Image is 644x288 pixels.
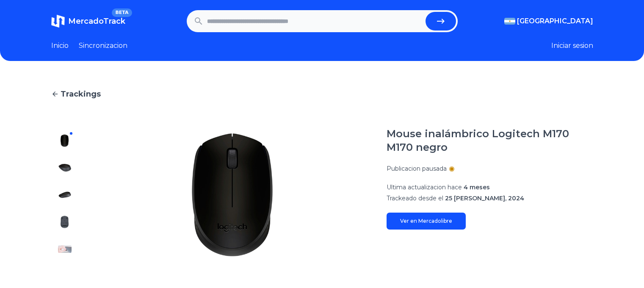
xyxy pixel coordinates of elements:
[504,18,515,25] img: Argentina
[79,41,127,51] a: Sincronizacion
[551,41,593,51] button: Iniciar sesion
[387,213,466,230] a: Ver en Mercadolibre
[61,88,101,100] span: Trackings
[58,161,72,174] img: Mouse inalámbrico Logitech M170 M170 negro
[504,16,593,26] button: [GEOGRAPHIC_DATA]
[517,16,593,26] span: [GEOGRAPHIC_DATA]
[58,188,72,202] img: Mouse inalámbrico Logitech M170 M170 negro
[445,194,524,202] span: 25 [PERSON_NAME], 2024
[387,183,462,191] span: Ultima actualizacion hace
[58,215,72,229] img: Mouse inalámbrico Logitech M170 M170 negro
[58,134,72,147] img: Mouse inalámbrico Logitech M170 M170 negro
[387,194,443,202] span: Trackeado desde el
[51,14,125,28] a: MercadoTrackBETA
[51,41,69,51] a: Inicio
[51,14,65,28] img: MercadoTrack
[95,127,370,263] img: Mouse inalámbrico Logitech M170 M170 negro
[464,183,490,191] span: 4 meses
[387,164,447,173] p: Publicacion pausada
[387,127,593,154] h1: Mouse inalámbrico Logitech M170 M170 negro
[58,242,72,256] img: Mouse inalámbrico Logitech M170 M170 negro
[112,8,132,17] span: BETA
[51,88,593,100] a: Trackings
[68,17,125,26] span: MercadoTrack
